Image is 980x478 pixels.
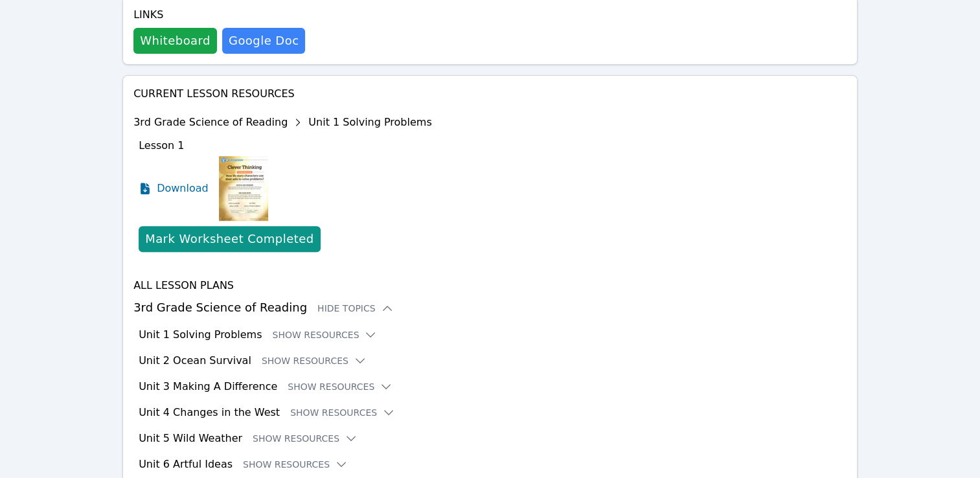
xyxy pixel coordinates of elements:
[262,354,367,367] button: Show Resources
[139,405,280,420] h3: Unit 4 Changes in the West
[317,302,394,315] button: Hide Topics
[139,327,262,343] h3: Unit 1 Solving Problems
[139,139,184,152] span: Lesson 1
[139,457,233,472] h3: Unit 6 Artful Ideas
[133,86,847,102] h4: Current Lesson Resources
[272,328,377,341] button: Show Resources
[219,156,268,221] img: Lesson 1
[145,230,313,248] div: Mark Worksheet Completed
[253,432,358,445] button: Show Resources
[243,458,348,471] button: Show Resources
[133,299,847,317] h3: 3rd Grade Science of Reading
[139,353,251,369] h3: Unit 2 Ocean Survival
[157,181,209,196] span: Download
[133,112,432,133] div: 3rd Grade Science of Reading Unit 1 Solving Problems
[133,278,847,293] h4: All Lesson Plans
[133,28,217,54] button: Whiteboard
[290,406,395,419] button: Show Resources
[139,226,320,252] button: Mark Worksheet Completed
[288,380,393,393] button: Show Resources
[139,156,209,221] a: Download
[222,28,305,54] a: Google Doc
[139,379,277,394] h3: Unit 3 Making A Difference
[133,7,305,23] h4: Links
[139,431,242,446] h3: Unit 5 Wild Weather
